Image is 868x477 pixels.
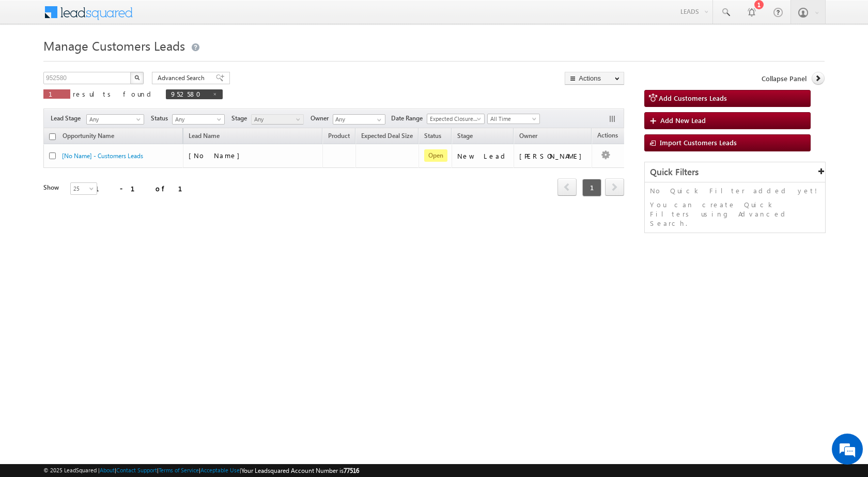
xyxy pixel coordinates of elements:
[424,149,447,162] span: Open
[200,467,240,473] a: Acceptable Use
[650,186,820,195] p: No Quick Filter added yet!
[645,162,825,182] div: Quick Filters
[519,151,587,161] div: [PERSON_NAME]
[371,115,384,125] a: Show All Items
[134,75,139,80] img: Search
[172,114,225,125] a: Any
[605,179,624,196] a: next
[171,89,207,98] span: 952580
[659,94,727,102] span: Add Customers Leads
[427,114,485,124] a: Expected Closure Date
[57,130,119,144] a: Opportunity Name
[361,132,413,140] span: Expected Deal Size
[62,152,143,160] a: [No Name] - Customers Leads
[73,89,155,98] span: results found
[183,130,225,144] span: Lead Name
[311,114,333,123] span: Owner
[251,114,304,125] a: Any
[252,115,301,124] span: Any
[419,130,446,144] a: Status
[344,467,359,474] span: 77516
[43,37,185,54] span: Manage Customers Leads
[70,182,97,195] a: 25
[457,132,473,140] span: Stage
[452,130,478,144] a: Stage
[158,73,208,83] span: Advanced Search
[43,183,62,192] div: Show
[87,115,141,124] span: Any
[650,200,820,228] p: You can create Quick Filters using Advanced Search.
[762,74,807,83] span: Collapse Panel
[605,178,624,196] span: next
[49,89,65,98] span: 1
[86,114,144,125] a: Any
[519,132,537,140] span: Owner
[427,114,481,124] span: Expected Closure Date
[565,72,624,85] button: Actions
[592,130,623,143] span: Actions
[231,114,251,123] span: Stage
[333,114,385,125] input: Type to Search
[488,114,537,124] span: All Time
[173,115,222,124] span: Any
[43,466,359,475] span: © 2025 LeadSquared | | | | |
[189,151,245,160] span: [No Name]
[582,179,601,196] span: 1
[63,132,114,140] span: Opportunity Name
[557,179,577,196] a: prev
[159,467,199,473] a: Terms of Service
[241,467,359,474] span: Your Leadsquared Account Number is
[660,116,706,125] span: Add New Lead
[457,151,509,161] div: New Lead
[116,467,157,473] a: Contact Support
[557,178,577,196] span: prev
[328,132,350,140] span: Product
[151,114,172,123] span: Status
[356,130,418,144] a: Expected Deal Size
[49,133,56,140] input: Check all records
[391,114,427,123] span: Date Range
[487,114,540,124] a: All Time
[100,467,115,473] a: About
[95,182,195,194] div: 1 - 1 of 1
[71,184,98,193] span: 25
[660,138,737,147] span: Import Customers Leads
[51,114,85,123] span: Lead Stage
